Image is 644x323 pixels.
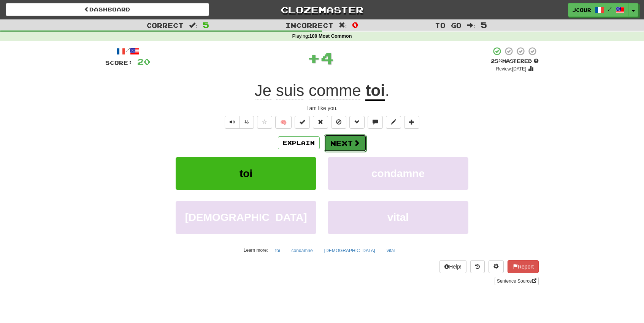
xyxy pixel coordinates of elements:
button: Reset to 0% Mastered (alt+r) [313,116,328,129]
small: Review: [DATE] [496,66,527,72]
span: vital [387,211,409,223]
button: Grammar (alt+g) [349,116,365,129]
button: toi [176,157,316,190]
a: Sentence Source [495,277,539,285]
span: [DEMOGRAPHIC_DATA] [185,211,307,223]
u: toi [365,82,385,101]
button: vital [382,245,399,256]
span: 4 [320,48,334,67]
span: comme [309,82,361,100]
span: 0 [352,20,358,29]
span: toi [240,168,252,179]
button: [DEMOGRAPHIC_DATA] [320,245,379,256]
a: JCOUR / [568,3,629,17]
div: / [105,46,150,56]
span: suis [276,82,305,100]
a: Clozemaster [220,3,424,16]
button: condamne [287,245,317,256]
button: 🧠 [275,116,292,129]
span: 5 [481,20,487,29]
button: Round history (alt+y) [470,260,485,273]
span: Correct [146,21,184,29]
button: Set this sentence to 100% Mastered (alt+m) [295,116,310,129]
span: / [608,6,612,11]
button: Help! [439,260,466,273]
span: : [189,22,197,29]
button: Explain [278,136,320,149]
span: Score: [105,59,133,66]
span: . [385,82,390,99]
button: [DEMOGRAPHIC_DATA] [176,201,316,234]
span: Je [255,82,271,100]
span: Incorrect [286,21,333,29]
button: ½ [240,116,254,129]
span: JCOUR [572,6,591,13]
span: condamne [371,168,425,179]
span: To go [435,21,462,29]
button: vital [328,201,468,234]
span: 20 [137,57,150,66]
button: Report [508,260,539,273]
span: 25 % [491,58,502,64]
button: toi [271,245,284,256]
button: condamne [328,157,468,190]
div: Mastered [491,58,539,65]
div: I am like you. [105,104,539,112]
span: 5 [203,20,209,29]
span: : [339,22,347,29]
strong: 100 Most Common [309,34,352,39]
a: Dashboard [6,3,209,16]
button: Next [324,134,366,152]
span: + [307,46,320,69]
button: Favorite sentence (alt+f) [257,116,272,129]
small: Learn more: [244,248,268,253]
button: Add to collection (alt+a) [404,116,419,129]
button: Play sentence audio (ctl+space) [225,116,240,129]
span: : [467,22,475,29]
button: Discuss sentence (alt+u) [368,116,383,129]
button: Edit sentence (alt+d) [386,116,401,129]
div: Text-to-speech controls [223,116,254,129]
button: Ignore sentence (alt+i) [331,116,346,129]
